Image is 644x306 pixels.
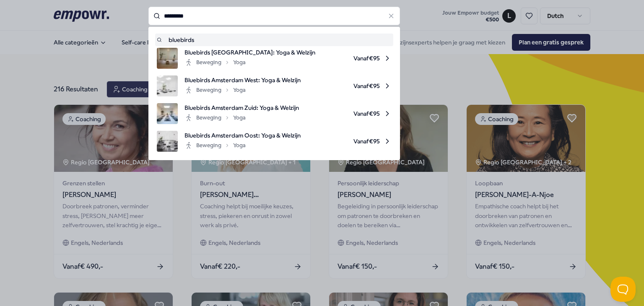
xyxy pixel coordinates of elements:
[184,75,301,85] span: Bluebirds Amsterdam West: Yoga & Welzijn
[157,48,392,69] a: product imageBluebirds [GEOGRAPHIC_DATA]: Yoga & WelzijnBewegingYogaVanaf€95
[184,140,246,150] div: Beweging Yoga
[157,131,178,152] img: product image
[307,75,392,96] span: Vanaf € 95
[148,7,400,25] input: Search for products, categories or subcategories
[157,75,392,96] a: product imageBluebirds Amsterdam West: Yoga & WelzijnBewegingYogaVanaf€95
[157,35,392,44] a: bluebirds
[306,103,392,124] span: Vanaf € 95
[184,48,315,57] span: Bluebirds [GEOGRAPHIC_DATA]: Yoga & Welzijn
[184,85,246,95] div: Beweging Yoga
[322,48,392,69] span: Vanaf € 95
[610,277,636,302] iframe: Help Scout Beacon - Open
[157,103,178,124] img: product image
[184,131,301,140] span: Bluebirds Amsterdam Oost: Yoga & Welzijn
[307,131,392,152] span: Vanaf € 95
[184,57,246,67] div: Beweging Yoga
[157,103,392,124] a: product imageBluebirds Amsterdam Zuid: Yoga & WelzijnBewegingYogaVanaf€95
[184,103,299,112] span: Bluebirds Amsterdam Zuid: Yoga & Welzijn
[157,48,178,69] img: product image
[157,75,178,96] img: product image
[157,131,392,152] a: product imageBluebirds Amsterdam Oost: Yoga & WelzijnBewegingYogaVanaf€95
[184,113,246,123] div: Beweging Yoga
